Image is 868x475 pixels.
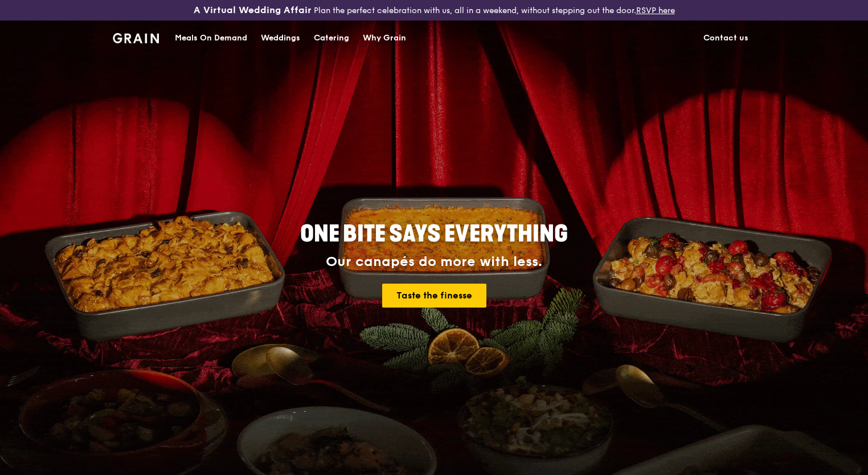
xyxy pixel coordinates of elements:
[307,21,356,55] a: Catering
[697,21,755,55] a: Contact us
[113,20,159,54] a: GrainGrain
[300,220,568,248] span: ONE BITE SAYS EVERYTHING
[314,21,349,55] div: Catering
[363,21,406,55] div: Why Grain
[175,21,247,55] div: Meals On Demand
[229,254,639,270] div: Our canapés do more with less.
[145,5,723,16] div: Plan the perfect celebration with us, all in a weekend, without stepping out the door.
[113,33,159,43] img: Grain
[382,284,486,308] a: Taste the finesse
[356,21,413,55] a: Why Grain
[194,5,312,16] h3: A Virtual Wedding Affair
[254,21,307,55] a: Weddings
[636,6,675,15] a: RSVP here
[261,21,300,55] div: Weddings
